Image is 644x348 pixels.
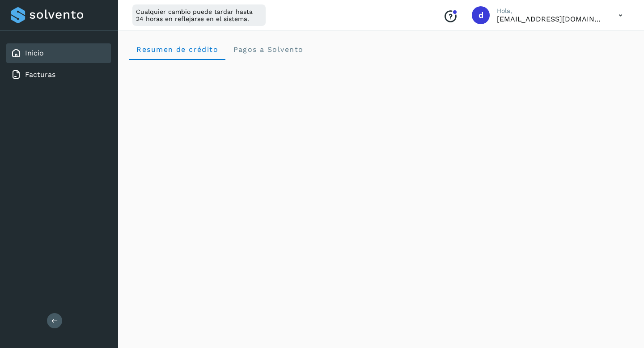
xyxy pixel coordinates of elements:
[6,43,111,63] div: Inicio
[136,45,218,54] span: Resumen de crédito
[25,49,44,57] a: Inicio
[132,4,266,26] div: Cualquier cambio puede tardar hasta 24 horas en reflejarse en el sistema.
[25,70,55,79] a: Facturas
[233,45,303,54] span: Pagos a Solvento
[497,15,604,23] p: direccion@temmsa.com.mx
[6,65,111,85] div: Facturas
[497,7,604,15] p: Hola,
